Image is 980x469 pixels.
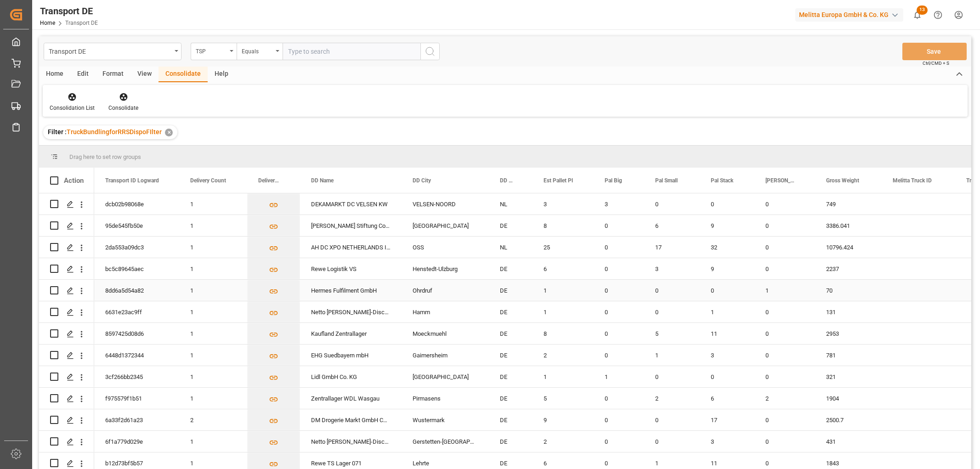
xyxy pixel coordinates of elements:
button: Help Center [928,5,948,25]
div: 17 [644,237,700,258]
div: DE [489,409,532,430]
div: Netto [PERSON_NAME]-Discount [300,301,402,322]
div: 6a33f2d61a23 [94,409,179,430]
input: Type to search [283,43,420,60]
div: 6631e23ac9ff [94,301,179,322]
div: Action [64,176,84,185]
div: 0 [754,366,815,387]
div: 6 [644,215,700,236]
div: DE [489,258,532,279]
div: 1 [179,215,247,236]
div: 0 [594,388,644,409]
div: 0 [594,280,644,301]
div: NL [489,237,532,258]
div: Press SPACE to select this row. [39,323,94,345]
div: 1 [179,366,247,387]
div: 1 [179,323,247,344]
div: 1 [700,301,754,322]
div: 0 [754,409,815,430]
div: 0 [644,431,700,452]
div: EHG Suedbayern mbH [300,345,402,366]
a: Home [40,20,55,26]
div: Format [96,67,130,82]
div: OSS [402,237,489,258]
div: 6448d1372344 [94,345,179,366]
div: Hamm [402,301,489,322]
div: 0 [754,193,815,215]
div: DE [489,215,532,236]
div: 1904 [815,388,882,409]
span: [PERSON_NAME] [765,177,796,184]
span: Filter : [48,128,67,136]
button: open menu [44,43,181,60]
div: DE [489,323,532,344]
div: Pirmasens [402,388,489,409]
div: 1 [179,193,247,215]
div: DEKAMARKT DC VELSEN KW [300,193,402,215]
div: Lidl GmbH Co. KG [300,366,402,387]
div: Press SPACE to select this row. [39,237,94,258]
div: Help [208,67,235,82]
div: 1 [179,258,247,279]
div: Kaufland Zentrallager [300,323,402,344]
div: Consolidate [159,67,208,82]
div: 9 [532,409,594,430]
div: 781 [815,345,882,366]
div: 3386.041 [815,215,882,236]
div: 3 [594,193,644,215]
div: Press SPACE to select this row. [39,301,94,323]
div: 1 [532,366,594,387]
span: DD Name [311,177,334,184]
span: Delivery Count [190,177,226,184]
div: Wustermark [402,409,489,430]
div: 2237 [815,258,882,279]
div: View [130,67,159,82]
div: 1 [644,345,700,366]
div: Press SPACE to select this row. [39,409,94,431]
div: [GEOGRAPHIC_DATA] [402,215,489,236]
div: Moeckmuehl [402,323,489,344]
div: 0 [754,258,815,279]
div: 0 [594,323,644,344]
div: 2da553a09dc3 [94,237,179,258]
div: 1 [179,431,247,452]
div: 1 [594,366,644,387]
div: 0 [644,193,700,215]
div: 0 [754,323,815,344]
span: 13 [917,6,928,15]
div: 0 [700,280,754,301]
div: Netto [PERSON_NAME]-Discount [300,431,402,452]
div: 1 [179,345,247,366]
div: 17 [700,409,754,430]
div: 1 [532,280,594,301]
button: Melitta Europa GmbH & Co. KG [795,6,907,23]
div: DE [489,345,532,366]
div: DE [489,431,532,452]
div: NL [489,193,532,215]
div: 0 [594,215,644,236]
div: 321 [815,366,882,387]
span: Est Pallet Pl [544,177,573,184]
div: Edit [70,67,96,82]
div: Hermes Fulfilment GmbH [300,280,402,301]
div: 1 [754,280,815,301]
div: 8 [532,215,594,236]
div: 2 [179,409,247,430]
div: Press SPACE to select this row. [39,193,94,215]
div: Ohrdruf [402,280,489,301]
div: DE [489,388,532,409]
div: Press SPACE to select this row. [39,258,94,280]
div: VELSEN-NOORD [402,193,489,215]
div: DM Drogerie Markt GmbH CO KG [300,409,402,430]
div: 749 [815,193,882,215]
div: 0 [594,237,644,258]
div: 0 [754,237,815,258]
span: Pal Big [605,177,622,184]
div: 5 [532,388,594,409]
div: Consolidate [108,104,138,112]
div: Consolidation List [50,104,95,112]
div: DE [489,301,532,322]
span: Transport ID Logward [105,177,159,184]
div: 0 [644,301,700,322]
button: open menu [191,43,237,60]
